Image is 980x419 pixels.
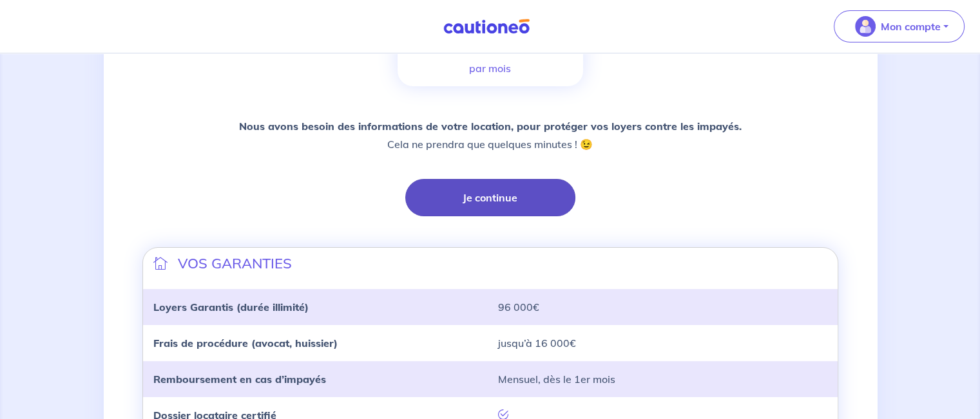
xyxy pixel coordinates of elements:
p: Mensuel, dès le 1er mois [498,371,827,387]
strong: Remboursement en cas d’impayés [153,373,326,386]
p: jusqu’à 16 000€ [498,335,827,351]
p: 96 000€ [498,299,827,315]
button: illu_account_valid_menu.svgMon compte [834,10,965,42]
button: Je continue [405,179,575,216]
img: illu_account_valid_menu.svg [855,16,876,37]
p: Mon compte [881,19,941,34]
strong: Frais de procédure (avocat, huissier) [153,337,338,349]
img: Cautioneo [438,19,535,35]
p: 4282 [461,36,520,59]
p: VOS GARANTIES [178,253,292,274]
p: Cela ne prendra que quelques minutes ! 😉 [239,117,742,153]
p: par mois [469,61,511,76]
strong: Loyers Garantis (durée illimité) [153,301,309,313]
strong: Nous avons besoin des informations de votre location, pour protéger vos loyers contre les impayés. [239,120,742,133]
